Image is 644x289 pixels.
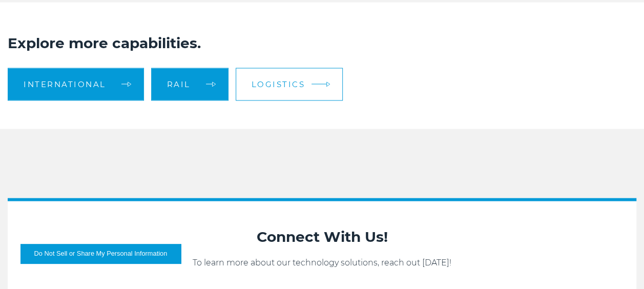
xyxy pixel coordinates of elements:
span: Logistics [252,80,305,88]
a: Rail arrow arrow [151,68,228,100]
span: International [24,80,106,88]
span: Rail [167,80,191,88]
h2: Explore more capabilities. [8,33,636,52]
h2: Connect With Us! [18,226,626,246]
button: Do Not Sell or Share My Personal Information [20,244,181,263]
a: Logistics arrow arrow [236,68,343,100]
img: arrow [326,81,330,87]
p: To learn more about our technology solutions, reach out [DATE]! [18,256,626,269]
a: International arrow arrow [8,68,144,100]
